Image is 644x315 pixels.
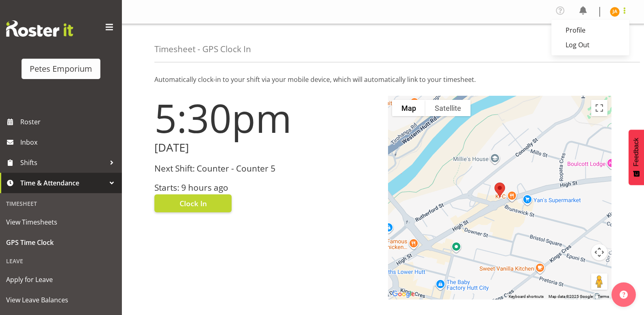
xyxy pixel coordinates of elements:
a: Open this area in Google Maps (opens a new window) [390,289,417,300]
span: GPS Time Clock [6,236,116,249]
img: help-xxl-2.png [620,291,628,299]
p: Automatically clock-in to your shift via your mobile device, which will automatically link to you... [154,75,611,84]
a: Terms (opens in new tab) [598,294,609,299]
span: View Timesheets [6,216,116,228]
a: Apply for Leave [2,269,120,290]
a: Profile [551,23,629,37]
button: Show street map [392,100,425,116]
span: Roster [20,116,118,128]
h2: [DATE] [154,141,378,154]
span: Time & Attendance [20,177,106,189]
a: Log Out [551,37,629,52]
h3: Next Shift: Counter - Counter 5 [154,164,378,173]
img: jeseryl-armstrong10788.jpg [610,7,620,17]
button: Drag Pegman onto the map to open Street View [591,273,607,290]
button: Keyboard shortcuts [509,294,544,300]
span: Inbox [20,136,118,148]
span: Map data ©2025 Google [549,294,593,299]
span: Apply for Leave [6,273,116,286]
div: Leave [2,253,120,269]
button: Map camera controls [591,244,607,260]
a: GPS Time Clock [2,232,120,253]
a: View Leave Balances [2,290,120,310]
img: Google [390,289,417,300]
img: Rosterit website logo [6,20,73,37]
div: Timesheet [2,195,120,212]
h3: Starts: 9 hours ago [154,183,378,192]
span: Clock In [180,198,207,209]
div: Petes Emporium [30,63,92,75]
button: Clock In [154,194,232,212]
span: Feedback [633,138,640,166]
h1: 5:30pm [154,96,378,140]
button: Feedback - Show survey [629,130,644,185]
h4: Timesheet - GPS Clock In [154,44,251,54]
span: View Leave Balances [6,294,116,306]
a: View Timesheets [2,212,120,232]
span: Shifts [20,156,106,169]
button: Show satellite imagery [425,100,471,116]
button: Toggle fullscreen view [591,100,607,116]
